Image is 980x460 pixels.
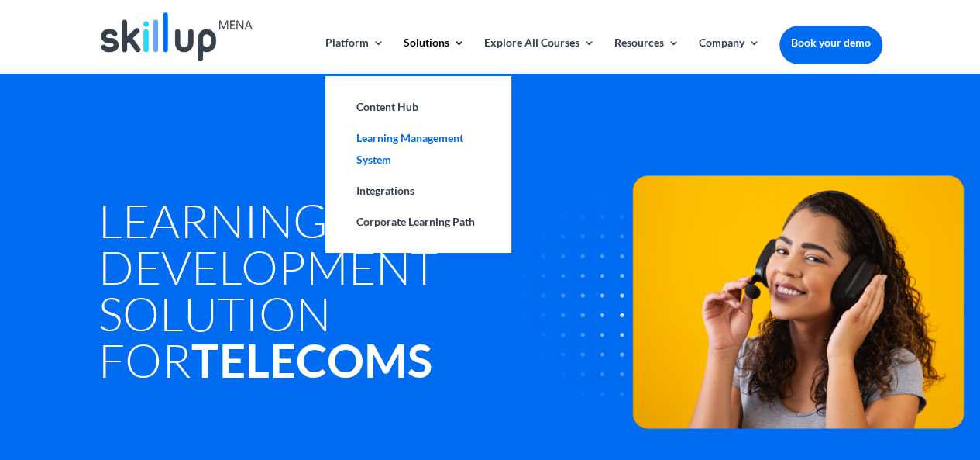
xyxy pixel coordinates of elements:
[484,37,595,74] a: Explore All Courses
[98,197,552,391] h1: Learning and Development Solution For
[325,37,384,74] a: Platform
[341,123,496,175] a: Learning Management System
[341,175,496,206] a: Integrations
[903,386,980,460] iframe: Chat Widget
[779,26,882,60] a: Book your demo
[404,37,465,74] a: Solutions
[341,92,496,123] a: Content Hub
[101,12,253,61] img: Skillup Mena
[699,37,760,74] a: Company
[341,206,496,237] a: Corporate Learning Path
[521,136,965,428] img: telecom cover - Skillup
[191,332,432,388] strong: Telecoms
[614,37,679,74] a: Resources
